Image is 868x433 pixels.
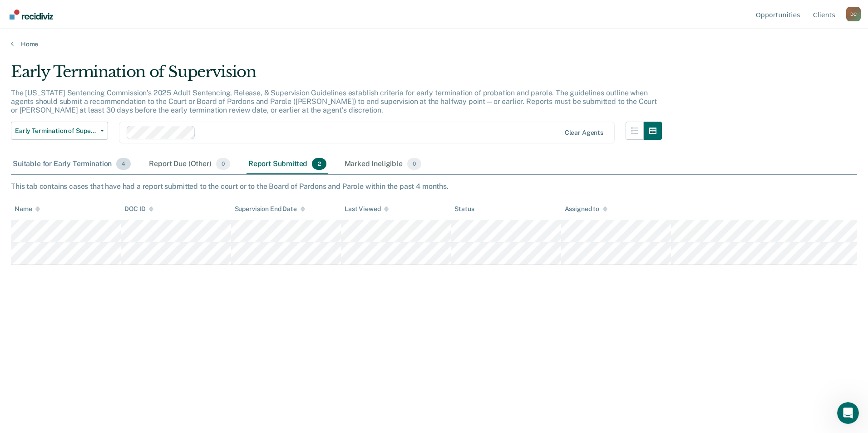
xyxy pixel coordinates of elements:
div: Assigned to [565,205,607,213]
img: Recidiviz [10,10,53,20]
span: 4 [116,158,131,170]
div: Clear agents [565,129,603,137]
div: This tab contains cases that have had a report submitted to the court or to the Board of Pardons ... [11,182,857,191]
a: Home [11,40,857,48]
button: Early Termination of Supervision [11,122,108,140]
div: Early Termination of Supervision [11,63,662,89]
span: 0 [216,158,230,170]
div: Name [15,205,40,213]
p: The [US_STATE] Sentencing Commission’s 2025 Adult Sentencing, Release, & Supervision Guidelines e... [11,89,657,114]
span: 2 [312,158,326,170]
div: DOC ID [124,205,153,213]
div: Last Viewed [345,205,389,213]
div: Report Submitted2 [247,154,328,174]
div: D C [846,7,861,21]
div: Marked Ineligible0 [343,154,424,174]
span: 0 [407,158,421,170]
span: Early Termination of Supervision [15,127,97,135]
div: Status [454,205,474,213]
div: Supervision End Date [235,205,305,213]
div: Suitable for Early Termination4 [11,154,133,174]
div: Report Due (Other)0 [147,154,232,174]
button: Profile dropdown button [846,7,861,21]
iframe: Intercom live chat [837,402,859,424]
